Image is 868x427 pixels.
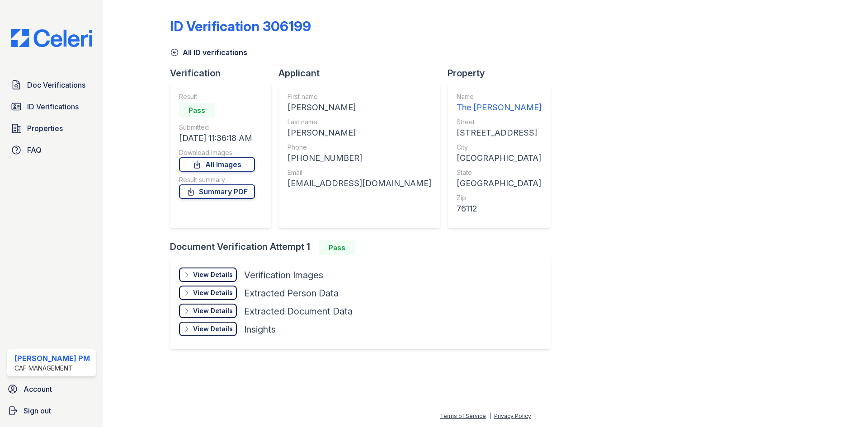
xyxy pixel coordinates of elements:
a: All ID verifications [170,47,247,58]
a: FAQ [7,141,96,159]
div: Pass [179,103,215,117]
div: View Details [193,288,233,297]
div: [GEOGRAPHIC_DATA] [457,152,542,164]
div: Property [448,67,558,80]
span: Sign out [24,405,51,416]
div: View Details [193,270,233,279]
span: FAQ [27,145,42,155]
a: Summary PDF [179,184,255,199]
span: ID Verifications [27,101,79,112]
div: State [457,168,542,177]
span: Properties [27,123,63,134]
div: [GEOGRAPHIC_DATA] [457,177,542,190]
div: Result summary [179,175,255,184]
div: Applicant [278,67,448,80]
div: Last name [288,117,431,127]
div: Verification [170,67,278,80]
div: [DATE] 11:36:18 AM [179,132,255,145]
div: Result [179,92,255,101]
span: Doc Verifications [27,80,85,90]
div: Zip [457,193,542,202]
a: Privacy Policy [494,413,531,419]
div: [PERSON_NAME] PM [14,353,90,364]
a: Doc Verifications [7,76,96,94]
img: CE_Logo_Blue-a8612792a0a2168367f1c8372b55b34899dd931a85d93a1a3d3e32e68fde9ad4.png [4,29,99,47]
div: First name [288,92,431,101]
div: CAF Management [14,364,90,373]
a: Terms of Service [440,413,486,419]
div: Insights [244,323,276,336]
div: Document Verification Attempt 1 [170,240,558,255]
div: [PERSON_NAME] [288,101,431,114]
a: ID Verifications [7,98,96,116]
a: Properties [7,119,96,137]
div: Email [288,168,431,177]
a: All Images [179,157,255,172]
div: 76112 [457,202,542,215]
div: Pass [319,240,355,255]
div: Phone [288,143,431,152]
a: Name The [PERSON_NAME] [457,92,542,114]
a: Account [4,380,99,398]
div: Extracted Document Data [244,305,353,318]
div: ID Verification 306199 [170,18,311,34]
div: [PHONE_NUMBER] [288,152,431,164]
div: [STREET_ADDRESS] [457,127,542,139]
div: Street [457,117,542,127]
div: | [489,413,491,419]
span: Account [24,384,52,394]
div: The [PERSON_NAME] [457,101,542,114]
a: Sign out [4,402,99,420]
div: Download Images [179,148,255,157]
div: Name [457,92,542,101]
div: [PERSON_NAME] [288,127,431,139]
div: [EMAIL_ADDRESS][DOMAIN_NAME] [288,177,431,190]
div: View Details [193,306,233,315]
div: Extracted Person Data [244,287,339,300]
div: View Details [193,324,233,333]
div: City [457,143,542,152]
div: Submitted [179,123,255,132]
div: Verification Images [244,269,323,282]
